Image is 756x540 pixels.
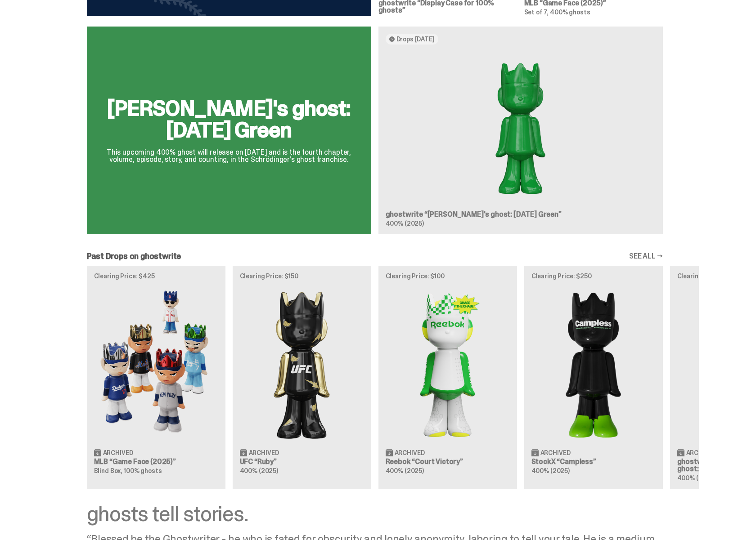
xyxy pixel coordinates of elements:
[240,273,364,279] p: Clearing Price: $150
[524,8,590,16] span: Set of 7, 400% ghosts
[531,286,656,442] img: Campless
[87,266,225,489] a: Clearing Price: $425 Game Face (2025) Archived
[395,450,425,456] span: Archived
[124,467,162,475] span: 100% ghosts
[686,450,716,456] span: Archived
[240,467,278,475] span: 400% (2025)
[386,52,656,204] img: Schrödinger's ghost: Sunday Green
[94,458,218,465] h3: MLB “Game Face (2025)”
[103,450,133,456] span: Archived
[94,273,218,279] p: Clearing Price: $425
[629,253,663,260] a: SEE ALL →
[240,286,364,442] img: Ruby
[98,98,360,141] h2: [PERSON_NAME]'s ghost: [DATE] Green
[240,458,364,465] h3: UFC “Ruby”
[531,273,656,279] p: Clearing Price: $250
[233,266,371,489] a: Clearing Price: $150 Ruby Archived
[378,266,517,489] a: Clearing Price: $100 Court Victory Archived
[677,474,715,482] span: 400% (2025)
[386,273,510,279] p: Clearing Price: $100
[249,450,279,456] span: Archived
[386,458,510,465] h3: Reebok “Court Victory”
[94,286,218,442] img: Game Face (2025)
[87,252,181,260] h2: Past Drops on ghostwrite
[396,36,435,43] span: Drops [DATE]
[386,211,656,218] h3: ghostwrite “[PERSON_NAME]'s ghost: [DATE] Green”
[94,467,123,475] span: Blind Box,
[524,266,663,489] a: Clearing Price: $250 Campless Archived
[386,286,510,442] img: Court Victory
[386,467,424,475] span: 400% (2025)
[386,219,424,228] span: 400% (2025)
[87,503,663,525] div: ghosts tell stories.
[531,458,656,465] h3: StockX “Campless”
[540,450,571,456] span: Archived
[98,149,360,163] p: This upcoming 400% ghost will release on [DATE] and is the fourth chapter, volume, episode, story...
[531,467,570,475] span: 400% (2025)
